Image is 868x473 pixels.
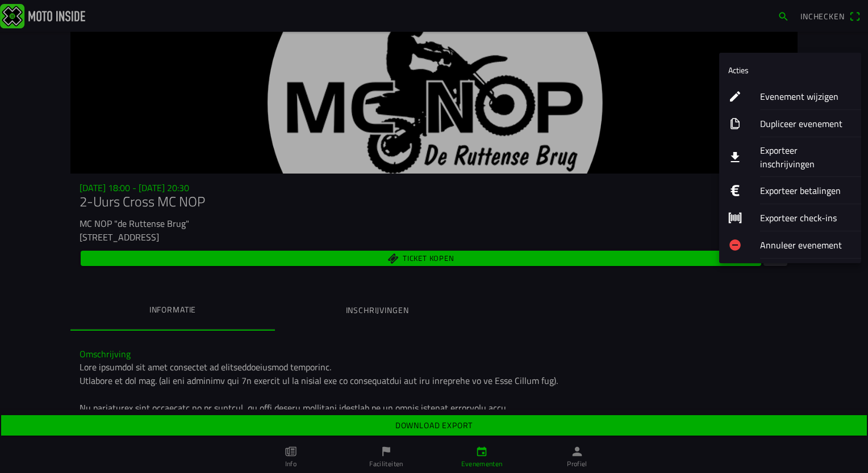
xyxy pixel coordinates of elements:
[760,211,852,225] ion-label: Exporteer check-ins
[728,90,742,103] ion-icon: create
[760,238,852,252] ion-label: Annuleer evenement
[760,90,852,103] ion-label: Evenement wijzigen
[760,117,852,130] ion-label: Dupliceer evenement
[728,238,742,252] ion-icon: remove circle
[728,117,742,130] ion-icon: copy
[728,150,742,164] ion-icon: download
[760,184,852,197] ion-label: Exporteer betalingen
[728,64,749,76] ion-label: Acties
[760,143,852,171] ion-label: Exporteer inschrijvingen
[728,184,742,197] ion-icon: logo euro
[728,211,742,225] ion-icon: barcode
